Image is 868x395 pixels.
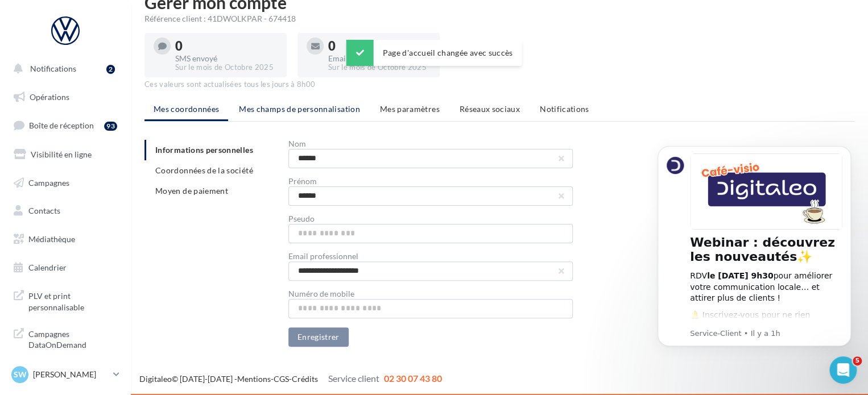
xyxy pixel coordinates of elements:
iframe: Intercom notifications message [640,132,868,389]
a: CGS [274,374,289,384]
a: Calendrier [7,256,124,280]
span: 02 30 07 43 80 [384,373,442,384]
div: Prénom [288,177,573,185]
span: Contacts [28,206,60,215]
a: PLV et print personnalisable [7,284,124,317]
div: Page d'accueil changée avec succès [346,40,522,66]
span: © [DATE]-[DATE] - - - [139,374,442,384]
div: Sur le mois de Octobre 2025 [328,63,431,73]
span: Opérations [30,92,69,102]
span: Service client [328,373,379,384]
span: Campagnes DataOnDemand [28,326,117,351]
a: Opérations [7,85,124,109]
span: Notifications [540,104,589,114]
span: PLV et print personnalisable [28,288,117,313]
div: Nom [288,140,573,148]
div: 2 [106,65,115,74]
div: SMS envoyé [175,55,278,63]
div: Email professionnel [288,252,573,260]
span: Coordonnées de la société [155,165,253,175]
div: Référence client : 41DWOLKPAR - 674418 [144,13,854,24]
span: SW [14,369,27,380]
span: Notifications [30,64,76,73]
a: Campagnes DataOnDemand [7,322,124,355]
a: Mentions [237,374,271,384]
span: Mes champs de personnalisation [239,104,360,114]
span: 5 [853,356,862,365]
span: Mes paramètres [380,104,440,114]
div: 0 [175,40,278,52]
a: Contacts [7,199,124,223]
a: Crédits [292,374,318,384]
button: Notifications 2 [7,57,119,81]
span: Réseaux sociaux [460,104,520,114]
div: Numéro de mobile [288,290,573,298]
span: Campagnes [28,177,69,187]
div: Ces valeurs sont actualisées tous les jours à 8h00 [144,80,854,90]
span: Boîte de réception [29,120,94,130]
span: Visibilité en ligne [31,149,92,159]
a: Boîte de réception93 [7,113,124,138]
span: Moyen de paiement [155,186,228,196]
div: 93 [104,122,117,131]
div: Pseudo [288,215,573,223]
button: Enregistrer [288,327,349,347]
a: Médiathèque [7,227,124,251]
span: Médiathèque [28,234,75,244]
a: Digitaleo [139,374,172,384]
a: Campagnes [7,171,124,195]
div: 0 [328,40,431,52]
iframe: Intercom live chat [829,356,857,384]
a: SW [PERSON_NAME] [9,364,122,385]
a: Visibilité en ligne [7,143,124,167]
p: [PERSON_NAME] [33,369,109,380]
div: Email envoyé [328,55,431,63]
div: Sur le mois de Octobre 2025 [175,63,278,73]
span: Calendrier [28,263,67,272]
